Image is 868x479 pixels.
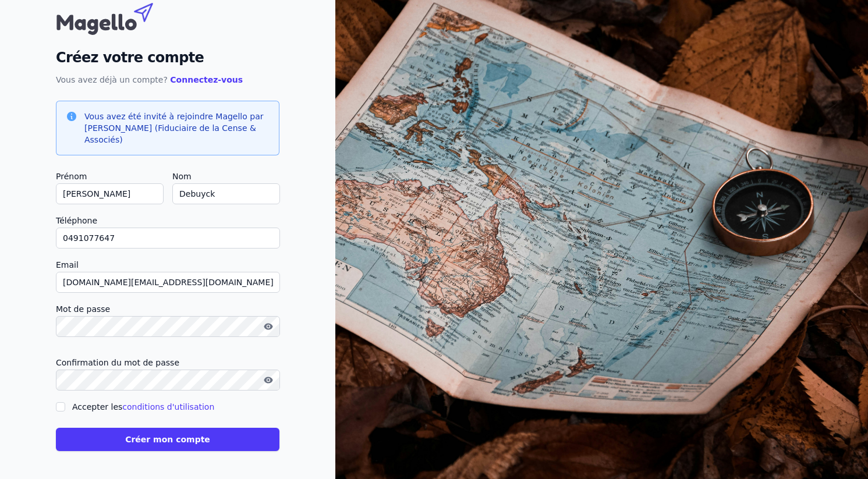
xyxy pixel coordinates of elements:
[170,75,243,84] a: Connectez-vous
[56,47,279,68] h2: Créez votre compte
[56,169,163,183] label: Prénom
[122,402,214,411] a: conditions d'utilisation
[56,214,279,228] label: Téléphone
[56,73,279,87] p: Vous avez déjà un compte?
[56,356,279,370] label: Confirmation du mot de passe
[56,428,279,451] button: Créer mon compte
[72,402,214,411] label: Accepter les
[172,169,279,183] label: Nom
[84,111,270,146] h3: Vous avez été invité à rejoindre Magello par [PERSON_NAME] (Fiduciaire de la Cense & Associés)
[56,258,279,272] label: Email
[56,302,279,316] label: Mot de passe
